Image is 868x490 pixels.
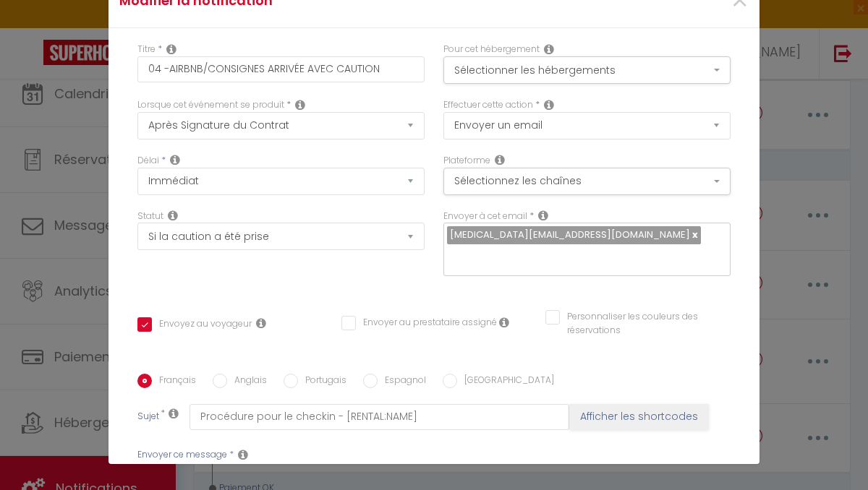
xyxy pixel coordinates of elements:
[457,374,554,390] label: [GEOGRAPHIC_DATA]
[166,43,176,55] i: Title
[298,374,346,390] label: Portugais
[443,56,731,84] button: Sélectionner les hébergements
[544,43,554,55] i: This Rental
[137,448,227,462] label: Envoyer ce message
[169,408,179,419] i: Subject
[443,168,731,195] button: Sélectionnez les chaînes
[569,404,709,430] button: Afficher les shortcodes
[499,317,509,328] i: Envoyer au prestataire si il est assigné
[168,210,178,221] i: Booking status
[256,317,266,329] i: Envoyer au voyageur
[544,99,554,111] i: Action Type
[137,154,159,168] label: Délai
[227,374,267,390] label: Anglais
[295,99,305,111] i: Event Occur
[137,210,163,223] label: Statut
[538,210,548,221] i: Recipient
[495,154,505,166] i: Action Channel
[137,410,159,425] label: Sujet
[443,98,533,112] label: Effectuer cette action
[137,43,156,56] label: Titre
[137,98,284,112] label: Lorsque cet événement se produit
[443,43,540,56] label: Pour cet hébergement
[443,154,490,168] label: Plateforme
[378,374,426,390] label: Espagnol
[152,374,196,390] label: Français
[170,154,180,166] i: Action Time
[450,228,690,241] span: [MEDICAL_DATA][EMAIL_ADDRESS][DOMAIN_NAME]
[443,210,527,223] label: Envoyer à cet email
[238,449,248,460] i: Message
